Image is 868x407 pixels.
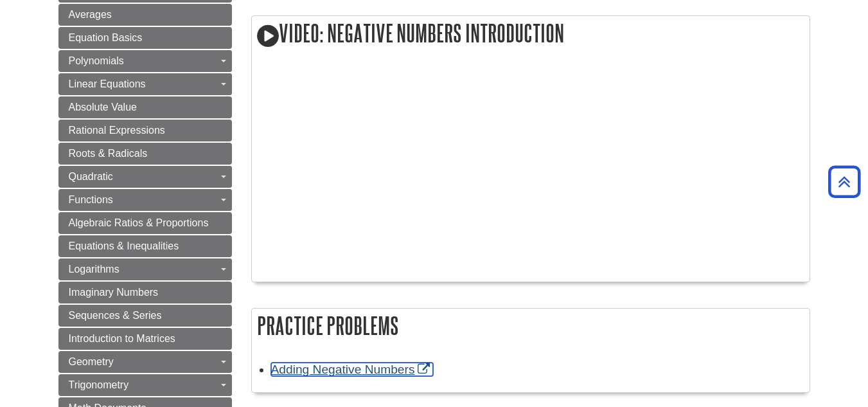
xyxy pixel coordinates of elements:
[824,173,865,190] a: Back to Top
[252,16,810,53] h2: Video: Negative Numbers Introduction
[69,32,143,43] span: Equation Basics
[69,125,165,136] span: Rational Expressions
[58,189,232,211] a: Functions
[69,310,162,321] span: Sequences & Series
[69,171,113,182] span: Quadratic
[69,217,209,228] span: Algebraic Ratios & Proportions
[69,379,129,390] span: Trigonometry
[271,363,434,376] a: Link opens in new window
[58,235,232,257] a: Equations & Inequalities
[58,50,232,72] a: Polynomials
[69,194,113,205] span: Functions
[69,333,175,344] span: Introduction to Matrices
[58,282,232,303] a: Imaginary Numbers
[58,328,232,350] a: Introduction to Matrices
[258,67,618,269] iframe: YouTube video player
[69,78,146,89] span: Linear Equations
[69,264,120,275] span: Logarithms
[58,212,232,234] a: Algebraic Ratios & Proportions
[58,143,232,165] a: Roots & Radicals
[69,287,159,298] span: Imaginary Numbers
[58,305,232,327] a: Sequences & Series
[58,27,232,49] a: Equation Basics
[69,102,137,113] span: Absolute Value
[58,166,232,188] a: Quadratic
[69,55,124,66] span: Polynomials
[69,148,148,159] span: Roots & Radicals
[252,309,810,343] h2: Practice Problems
[58,4,232,26] a: Averages
[58,73,232,95] a: Linear Equations
[69,356,114,367] span: Geometry
[58,351,232,373] a: Geometry
[58,374,232,396] a: Trigonometry
[58,120,232,141] a: Rational Expressions
[58,258,232,280] a: Logarithms
[58,96,232,118] a: Absolute Value
[69,9,112,20] span: Averages
[69,240,179,251] span: Equations & Inequalities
